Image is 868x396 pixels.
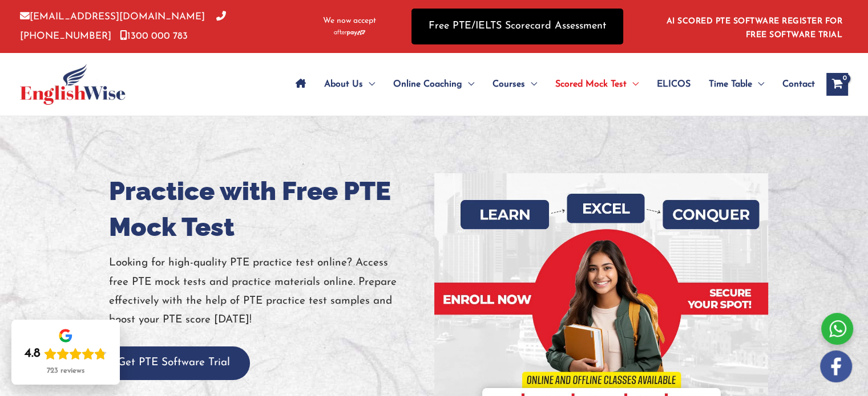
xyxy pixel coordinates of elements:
span: We now accept [323,15,376,27]
a: 1300 000 783 [120,31,188,41]
a: [PHONE_NUMBER] [20,12,226,40]
a: About UsMenu Toggle [315,64,384,104]
a: Get PTE Software Trial [98,357,250,368]
a: Free PTE/IELTS Scorecard Assessment [411,9,623,44]
div: Rating: 4.8 out of 5 [25,346,107,362]
span: Menu Toggle [462,64,474,104]
a: Time TableMenu Toggle [700,64,773,104]
a: AI SCORED PTE SOFTWARE REGISTER FOR FREE SOFTWARE TRIAL [667,17,843,39]
div: 723 reviews [47,366,84,375]
span: Menu Toggle [752,64,764,104]
span: ELICOS [657,64,691,104]
p: Looking for high-quality PTE practice test online? Access free PTE mock tests and practice materi... [109,254,426,329]
nav: Site Navigation: Main Menu [286,64,815,104]
a: ELICOS [648,64,700,104]
span: Menu Toggle [627,64,639,104]
a: Contact [773,64,815,104]
img: Afterpay-Logo [334,30,365,36]
a: Scored Mock TestMenu Toggle [546,64,648,104]
span: About Us [324,64,363,104]
div: 4.8 [25,346,41,362]
span: Scored Mock Test [555,64,627,104]
a: CoursesMenu Toggle [483,64,546,104]
span: Menu Toggle [363,64,375,104]
a: View Shopping Cart, empty [826,73,848,96]
span: Courses [492,64,525,104]
span: Contact [782,64,815,104]
span: Time Table [709,64,752,104]
span: Menu Toggle [525,64,537,104]
a: Online CoachingMenu Toggle [384,64,483,104]
aside: Header Widget 1 [660,8,848,45]
img: cropped-ew-logo [20,64,126,105]
a: [EMAIL_ADDRESS][DOMAIN_NAME] [20,12,205,22]
button: Get PTE Software Trial [98,346,250,380]
span: Online Coaching [393,64,462,104]
img: white-facebook.png [820,350,852,382]
h1: Practice with Free PTE Mock Test [109,173,426,245]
